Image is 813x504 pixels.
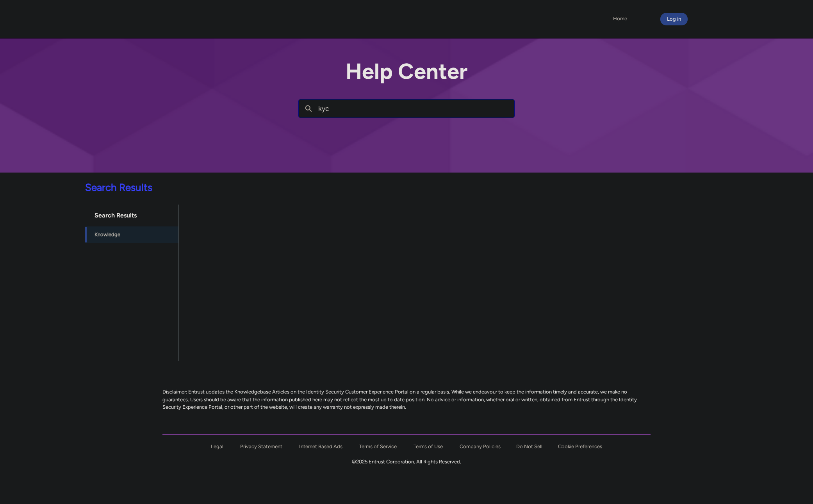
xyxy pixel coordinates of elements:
button: Search [299,100,318,118]
a: Company Policies [460,443,501,449]
p: Disclaimer: Entrust updates the Knowledgebase Articles on the Identity Security Customer Experien... [162,388,650,411]
a: Privacy Statement [240,443,282,449]
p: Search Results [5,180,647,195]
button: Log in [660,13,688,25]
a: Terms of Service [359,443,397,449]
a: Cookie Preferences [558,443,602,449]
p: ©2025 Entrust Corporation. All Rights Reserved. [162,458,650,466]
h1: Search Results [85,205,178,226]
a: Terms of Use [414,443,443,449]
h2: Help Center [298,59,515,84]
a: Home [611,13,629,25]
a: Knowledge [85,226,178,243]
input: Search for articles, cases, videos... [318,100,514,118]
a: Internet Based Ads [299,443,342,449]
span: Knowledge [94,231,120,239]
a: Legal [211,443,223,449]
a: Do Not Sell [516,443,542,449]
